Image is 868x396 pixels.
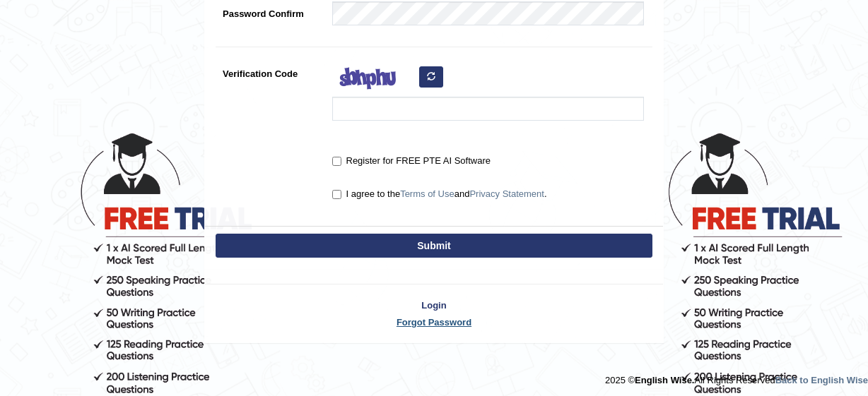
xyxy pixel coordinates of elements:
label: Register for FREE PTE AI Software [332,154,491,168]
label: Password Confirm [216,1,325,20]
button: Submit [216,234,652,258]
input: Register for FREE PTE AI Software [332,157,341,166]
strong: English Wise. [635,375,694,385]
a: Privacy Statement [469,188,544,199]
a: Forgot Password [205,316,663,329]
a: Back to English Wise [775,375,868,385]
input: I agree to theTerms of UseandPrivacy Statement. [332,190,341,199]
a: Terms of Use [400,188,454,199]
label: I agree to the and . [332,187,547,201]
a: Login [205,299,663,312]
div: 2025 © All Rights Reserved [605,366,868,387]
label: Verification Code [216,61,325,80]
